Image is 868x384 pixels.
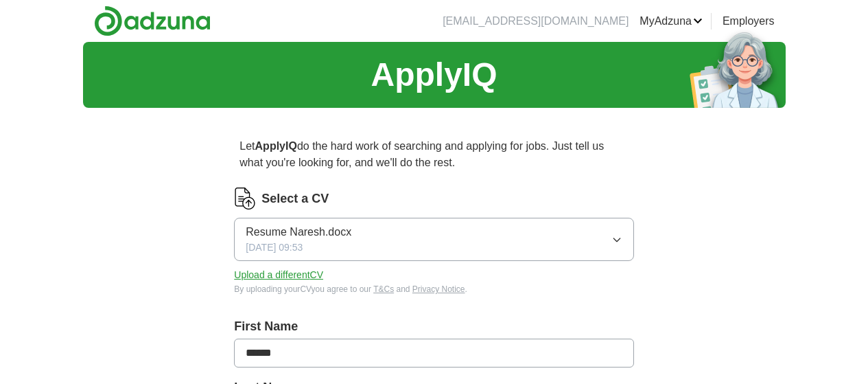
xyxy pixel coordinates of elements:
label: Select a CV [261,190,329,208]
img: Adzuna logo [94,5,211,36]
span: Resume Naresh.docx [246,224,351,240]
img: CV Icon [234,188,256,210]
li: [EMAIL_ADDRESS][DOMAIN_NAME] [443,13,629,30]
a: Employers [723,13,775,30]
button: Upload a differentCV [234,268,323,282]
a: T&Cs [373,284,394,294]
button: Resume Naresh.docx[DATE] 09:53 [234,218,633,261]
p: Let do the hard work of searching and applying for jobs. Just tell us what you're looking for, an... [234,133,633,177]
div: By uploading your CV you agree to our and . [234,283,633,295]
a: MyAdzuna [640,13,703,30]
strong: ApplyIQ [255,140,297,152]
h1: ApplyIQ [371,50,497,100]
span: [DATE] 09:53 [246,240,303,255]
label: First Name [234,317,633,336]
a: Privacy Notice [412,284,465,294]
